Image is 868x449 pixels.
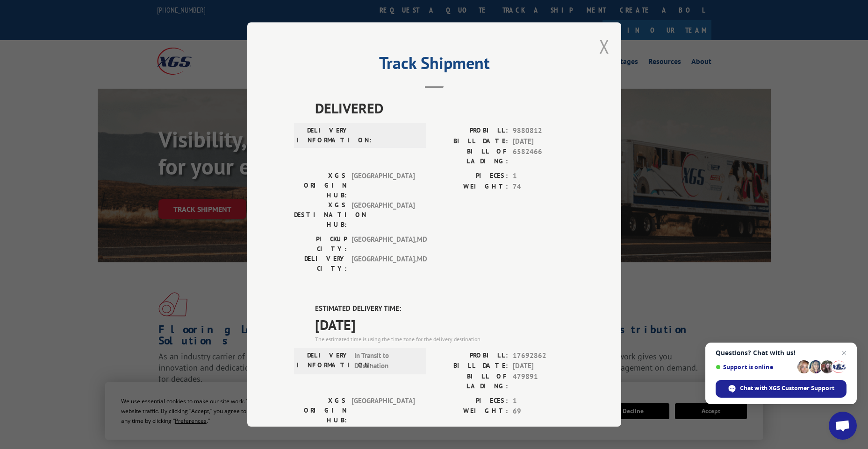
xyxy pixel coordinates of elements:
span: [GEOGRAPHIC_DATA] , MD [352,254,415,274]
label: PIECES: [434,396,508,407]
label: WEIGHT: [434,182,508,192]
div: The estimated time is using the time zone for the delivery destination. [315,335,574,344]
span: 6582466 [513,147,574,166]
label: PICKUP CITY: [294,234,347,254]
span: Questions? Chat with us! [716,349,846,357]
span: Close chat [839,347,850,358]
span: [GEOGRAPHIC_DATA] [352,396,415,425]
span: In Transit to Destination [354,351,417,372]
label: PROBILL: [434,126,508,136]
span: 1 [513,171,574,182]
label: XGS ORIGIN HUB: [294,396,347,425]
span: [GEOGRAPHIC_DATA] , MD [352,234,415,254]
label: BILL DATE: [434,361,508,372]
span: [DATE] [513,136,574,147]
span: [DATE] [315,314,574,335]
span: 74 [513,182,574,192]
span: 69 [513,406,574,417]
span: 17692862 [513,351,574,361]
span: DELIVERED [315,98,574,119]
span: [GEOGRAPHIC_DATA] [352,200,415,230]
label: DELIVERY INFORMATION: [297,126,350,145]
label: XGS DESTINATION HUB: [294,200,347,230]
span: 479891 [513,372,574,391]
label: DELIVERY CITY: [294,254,347,274]
label: ESTIMATED DELIVERY TIME: [315,303,574,314]
span: 1 [513,396,574,407]
label: BILL OF LADING: [434,372,508,391]
span: 9880812 [513,126,574,136]
span: [DATE] [513,361,574,372]
label: DELIVERY INFORMATION: [297,351,350,372]
span: Support is online [716,364,794,371]
div: Open chat [829,412,857,440]
label: PROBILL: [434,351,508,361]
label: WEIGHT: [434,406,508,417]
label: XGS ORIGIN HUB: [294,171,347,200]
h2: Track Shipment [294,56,574,74]
div: Chat with XGS Customer Support [716,380,846,398]
label: PIECES: [434,171,508,182]
label: BILL OF LADING: [434,147,508,166]
span: Chat with XGS Customer Support [740,384,834,393]
button: Close modal [599,34,610,59]
span: [GEOGRAPHIC_DATA] [352,171,415,200]
label: BILL DATE: [434,136,508,147]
